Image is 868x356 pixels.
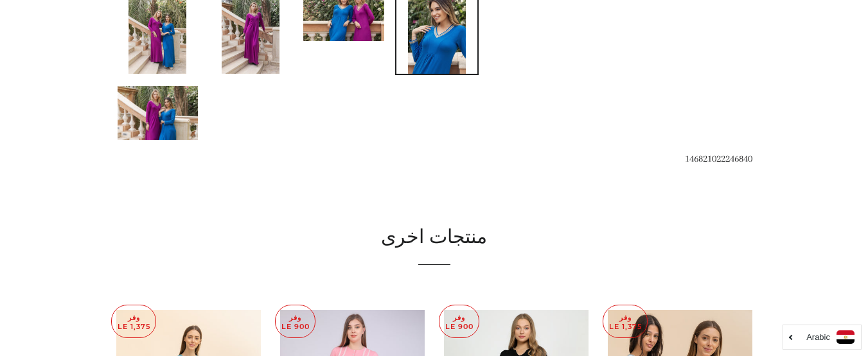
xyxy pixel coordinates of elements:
p: وفر LE 1,375 [112,305,155,338]
p: وفر LE 900 [276,305,315,338]
i: Arabic [806,333,830,341]
img: تحميل الصورة في عارض المعرض ، قميص نوم شارمين ساده [118,86,199,140]
h2: منتجات اخرى [116,225,752,251]
a: Arabic [790,330,855,344]
p: وفر LE 1,375 [603,305,647,338]
span: 146821022246840 [685,153,752,164]
p: وفر LE 900 [439,305,479,338]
